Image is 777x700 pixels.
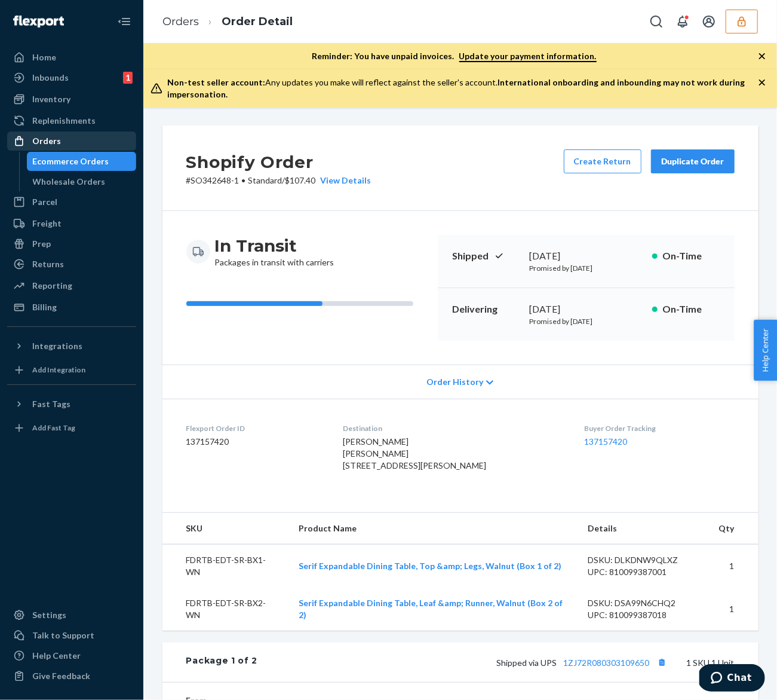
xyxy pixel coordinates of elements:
[186,175,371,187] p: # SO342648-1 / $107.40
[32,423,75,433] div: Add Fast Tag
[257,655,734,670] div: 1 SKU 1 Unit
[588,554,700,566] div: DSKU: DLKDNW9QLXZ
[32,135,61,147] div: Orders
[530,302,643,316] div: [DATE]
[162,513,289,545] th: SKU
[578,513,710,545] th: Details
[27,152,137,171] a: Ecommerce Orders
[32,650,81,662] div: Help Center
[32,115,96,127] div: Replenishments
[32,51,56,63] div: Home
[709,588,758,631] td: 1
[7,111,136,130] a: Replenishments
[32,196,57,208] div: Parcel
[32,258,64,270] div: Returns
[530,263,643,273] p: Promised by [DATE]
[32,93,70,105] div: Inventory
[7,48,136,67] a: Home
[584,423,735,433] dt: Buyer Order Tracking
[32,365,85,375] div: Add Integration
[32,72,69,84] div: Inbounds
[7,298,136,317] a: Billing
[584,436,627,447] a: 137157420
[32,398,70,410] div: Fast Tags
[7,606,136,625] a: Settings
[316,175,371,187] button: View Details
[655,655,670,670] button: Copy tracking number
[7,214,136,233] a: Freight
[299,561,561,571] a: Serif Expandable Dining Table, Top &amp; Legs, Walnut (Box 1 of 2)
[343,423,565,433] dt: Destination
[32,238,51,250] div: Prep
[564,658,650,668] a: 1ZJ72R080303109650
[7,255,136,274] a: Returns
[7,90,136,109] a: Inventory
[588,566,700,578] div: UPC: 810099387001
[162,588,289,631] td: FDRTB-EDT-SR-BX2-WN
[162,15,199,28] a: Orders
[123,72,133,84] div: 1
[32,280,72,292] div: Reporting
[186,423,324,433] dt: Flexport Order ID
[651,149,735,173] button: Duplicate Order
[167,77,758,100] div: Any updates you make will reflect against the seller's account.
[7,337,136,356] button: Integrations
[32,670,90,682] div: Give Feedback
[697,10,721,33] button: Open account menu
[215,235,334,256] h3: In Transit
[32,218,62,230] div: Freight
[7,132,136,151] a: Orders
[215,235,334,268] div: Packages in transit with carriers
[426,376,483,388] span: Order History
[32,629,94,641] div: Talk to Support
[662,302,720,316] p: On-Time
[186,149,371,175] h2: Shopify Order
[343,436,486,470] span: [PERSON_NAME] [PERSON_NAME] [STREET_ADDRESS][PERSON_NAME]
[222,15,293,28] a: Order Detail
[162,545,289,588] td: FDRTB-EDT-SR-BX1-WN
[671,10,695,33] button: Open notifications
[312,50,597,62] p: Reminder: You have unpaid invoices.
[289,513,578,545] th: Product Name
[452,249,520,263] p: Shipped
[7,234,136,253] a: Prep
[27,172,137,191] a: Wholesale Orders
[709,513,758,545] th: Qty
[32,609,66,621] div: Settings
[186,655,258,670] div: Package 1 of 2
[186,436,324,448] dd: 137157420
[7,418,136,438] a: Add Fast Tag
[33,176,106,188] div: Wholesale Orders
[7,667,136,686] button: Give Feedback
[564,149,641,173] button: Create Return
[33,155,109,167] div: Ecommerce Orders
[530,316,643,326] p: Promised by [DATE]
[13,16,64,27] img: Flexport logo
[167,77,265,87] span: Non-test seller account:
[452,302,520,316] p: Delivering
[7,626,136,645] button: Talk to Support
[699,664,765,694] iframe: Opens a widget where you can chat to one of our agents
[459,51,597,62] a: Update your payment information.
[242,175,246,185] span: •
[7,192,136,212] a: Parcel
[661,155,724,167] div: Duplicate Order
[7,360,136,380] a: Add Integration
[530,249,643,263] div: [DATE]
[299,598,563,620] a: Serif Expandable Dining Table, Leaf &amp; Runner, Walnut (Box 2 of 2)
[588,597,700,609] div: DSKU: DSA99N6CHQ2
[709,545,758,588] td: 1
[32,340,82,352] div: Integrations
[662,249,720,263] p: On-Time
[588,609,700,621] div: UPC: 810099387018
[7,276,136,295] a: Reporting
[112,10,136,33] button: Close Navigation
[754,320,777,381] button: Help Center
[32,301,57,313] div: Billing
[7,646,136,665] a: Help Center
[644,10,668,33] button: Open Search Box
[153,4,302,39] ol: breadcrumbs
